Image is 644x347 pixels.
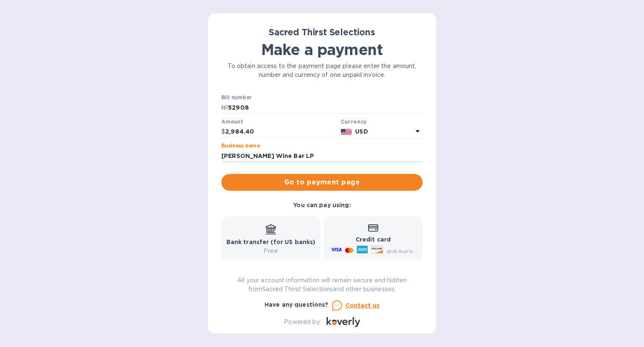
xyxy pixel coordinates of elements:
[221,95,252,100] label: Bill number
[228,101,423,114] input: Enter bill number
[341,118,367,125] b: Currency
[221,119,243,124] label: Amount
[221,103,228,112] p: №
[228,177,416,187] span: Go to payment page
[221,127,225,136] p: $
[226,239,316,245] b: Bank transfer (for US banks)
[341,129,352,135] img: USD
[387,248,417,254] span: and more...
[221,174,423,191] button: Go to payment page
[221,41,423,58] h1: Make a payment
[269,27,375,37] b: Sacred Thirst Selections
[221,144,260,149] label: Business name
[225,126,338,138] input: 0.00
[355,128,368,135] b: USD
[293,202,351,208] b: You can pay using:
[221,62,423,79] p: To obtain access to the payment page please enter the amount, number and currency of one unpaid i...
[265,301,329,308] b: Have any questions?
[226,247,316,255] p: Free
[345,302,380,309] u: Contact us
[356,236,391,243] b: Credit card
[284,318,319,326] p: Powered by
[221,276,423,294] p: All your account information will remain secure and hidden from Sacred Thirst Selections and othe...
[221,150,423,162] input: Enter business name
